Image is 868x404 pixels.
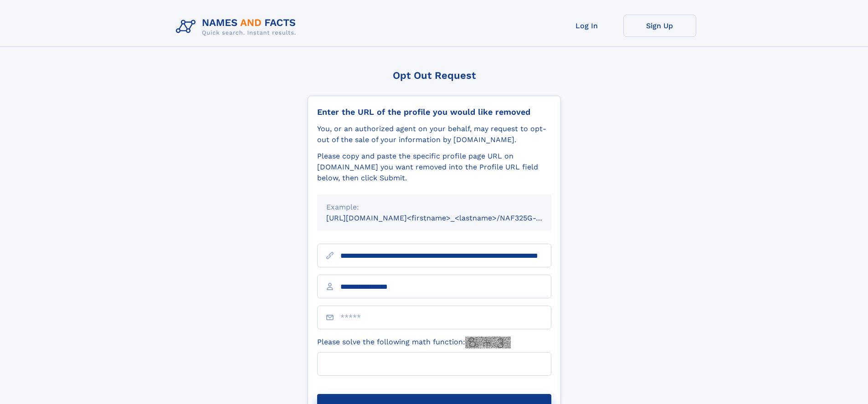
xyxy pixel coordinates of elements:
[317,123,551,145] div: You, or an authorized agent on your behalf, may request to opt-out of the sale of your informatio...
[326,202,542,213] div: Example:
[623,15,696,37] a: Sign Up
[308,70,561,81] div: Opt Out Request
[326,214,569,222] small: [URL][DOMAIN_NAME]<firstname>_<lastname>/NAF325G-xxxxxxxx
[550,15,623,37] a: Log In
[317,107,551,117] div: Enter the URL of the profile you would like removed
[317,151,551,184] div: Please copy and paste the specific profile page URL on [DOMAIN_NAME] you want removed into the Pr...
[172,15,303,39] img: Logo Names and Facts
[317,337,511,348] label: Please solve the following math function:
